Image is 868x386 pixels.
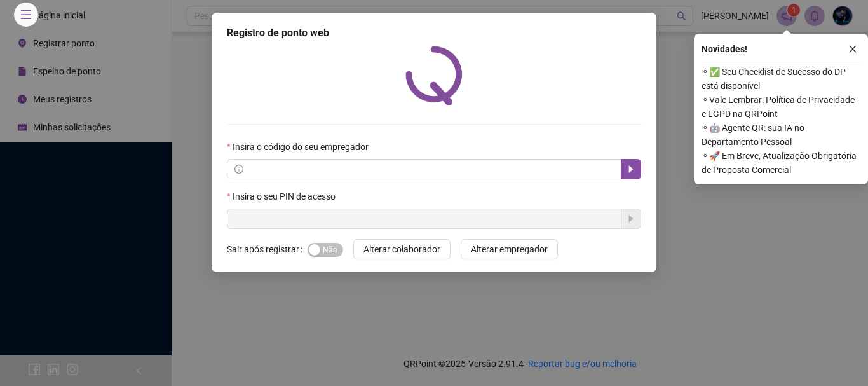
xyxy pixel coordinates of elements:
span: ⚬ 🤖 Agente QR: sua IA no Departamento Pessoal [702,121,860,149]
label: Insira o código do seu empregador [227,140,377,154]
span: Alterar colaborador [363,242,440,256]
div: Registro de ponto web [227,25,641,41]
span: Alterar empregador [471,242,548,256]
button: Alterar colaborador [353,239,451,259]
span: ⚬ 🚀 Em Breve, Atualização Obrigatória de Proposta Comercial [702,149,860,177]
label: Insira o seu PIN de acesso [227,190,344,203]
span: ⚬ ✅ Seu Checklist de Sucesso do DP está disponível [702,65,860,93]
span: ⚬ Vale Lembrar: Política de Privacidade e LGPD na QRPoint [702,93,860,121]
span: menu [20,9,32,20]
span: caret-right [626,164,636,174]
span: info-circle [234,165,243,174]
button: Alterar empregador [461,239,558,259]
label: Sair após registrar [227,239,308,259]
span: close [848,45,857,53]
img: QRPoint [405,46,463,105]
span: Novidades ! [702,42,747,56]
